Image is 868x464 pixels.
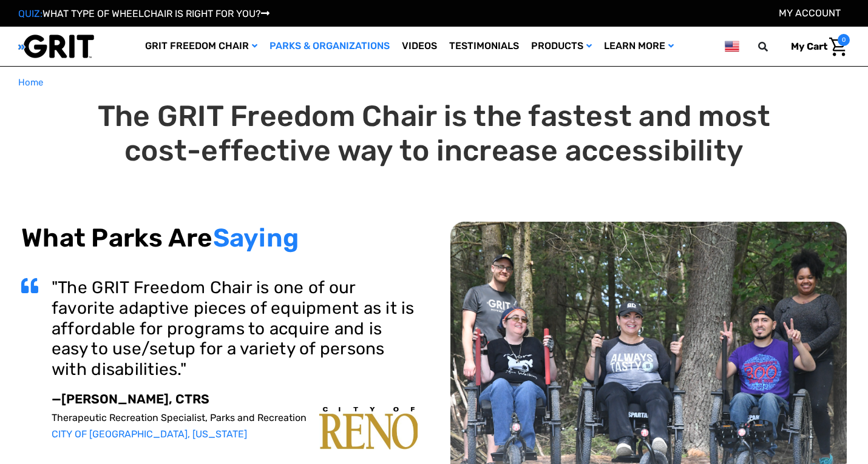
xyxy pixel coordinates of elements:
[779,7,841,19] a: Account
[18,77,43,88] span: Home
[764,34,782,59] input: Search
[139,27,263,66] a: GRIT Freedom Chair
[18,76,43,90] a: Home
[443,27,525,66] a: Testimonials
[829,38,847,56] img: Cart
[725,39,739,54] img: us.png
[598,27,680,66] a: Learn More
[21,223,418,253] h2: What Parks Are
[18,34,94,59] img: GRIT All-Terrain Wheelchair and Mobility Equipment
[21,99,847,168] h1: The GRIT Freedom Chair is the fastest and most cost-effective way to increase accessibility
[791,41,827,52] span: My Cart
[525,27,598,66] a: Products
[52,412,418,423] p: Therapeutic Recreation Specialist, Parks and Recreation
[838,34,850,46] span: 0
[18,76,850,90] nav: Breadcrumb
[18,8,270,19] a: QUIZ:WHAT TYPE OF WHEELCHAIR IS RIGHT FOR YOU?
[52,277,418,379] h3: "The GRIT Freedom Chair is one of our favorite adaptive pieces of equipment as it is affordable f...
[18,8,42,19] span: QUIZ:
[52,428,418,440] p: CITY OF [GEOGRAPHIC_DATA], [US_STATE]
[263,27,396,66] a: Parks & Organizations
[319,407,418,449] img: carousel-img1.png
[52,391,418,406] p: —[PERSON_NAME], CTRS
[782,34,850,59] a: Cart with 0 items
[213,223,299,253] span: Saying
[396,27,443,66] a: Videos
